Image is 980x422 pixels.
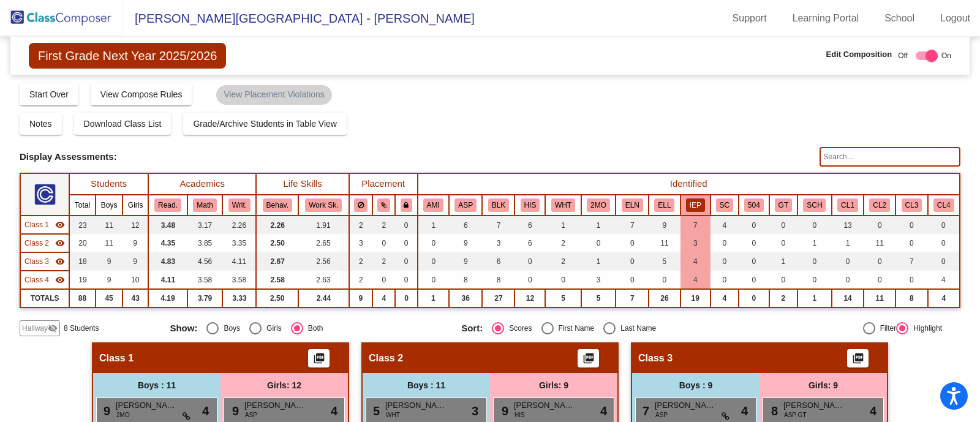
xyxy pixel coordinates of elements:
th: White [545,195,581,216]
span: 4 [331,402,337,420]
td: 3.35 [222,234,256,252]
th: Cluster 3 [895,195,927,216]
td: 2.65 [298,234,349,252]
span: [PERSON_NAME] [783,399,845,412]
a: Support [723,9,777,28]
span: 9 [499,404,508,418]
td: 2 [349,271,372,289]
td: 12 [123,216,148,234]
td: 3.79 [187,289,223,307]
td: 7 [616,289,649,307]
th: Asian/Pacific Islander [449,195,483,216]
td: 4.83 [148,252,187,271]
td: 9 [123,234,148,252]
td: 0 [864,252,895,271]
th: Cluster 2 [864,195,895,216]
td: 12 [514,289,545,307]
td: 1 [418,289,449,307]
td: 7 [680,216,710,234]
div: Girls: 9 [759,373,887,398]
button: Behav. [263,198,292,212]
span: 9 [100,404,110,418]
td: 3.85 [187,234,223,252]
span: WHT [386,410,400,420]
span: Show: [170,323,197,334]
button: CL1 [837,198,858,212]
span: 7 [639,404,649,418]
td: 0 [616,234,649,252]
td: 36 [449,289,483,307]
td: 9 [349,289,372,307]
td: 0 [739,252,769,271]
span: Off [898,50,908,61]
td: 2 [372,252,395,271]
button: Grade/Archive Students in Table View [183,113,347,135]
td: 6 [514,234,545,252]
th: Students [69,173,148,195]
span: Grade/Archive Students in Table View [193,119,337,129]
td: 27 [482,289,514,307]
button: IEP [686,198,705,212]
button: SCH [803,198,826,212]
td: 0 [928,216,960,234]
td: 9 [449,234,483,252]
td: 0 [928,252,960,271]
button: Work Sk. [305,198,342,212]
td: 10 [123,271,148,289]
td: 2 [349,216,372,234]
span: [PERSON_NAME] [116,399,177,412]
span: [PERSON_NAME] [514,399,575,412]
td: 0 [832,271,864,289]
td: 0 [739,289,769,307]
th: Keep away students [349,195,372,216]
button: 504 [744,198,764,212]
span: Hallway [22,323,48,334]
button: Print Students Details [578,349,599,367]
div: Boys : 9 [632,373,759,398]
td: 0 [864,271,895,289]
span: [PERSON_NAME] [655,399,716,412]
span: Class 1 [24,219,49,230]
td: 11 [96,234,123,252]
td: 3 [349,234,372,252]
td: 3.48 [148,216,187,234]
td: 0 [895,271,927,289]
button: Notes [20,113,62,135]
mat-icon: visibility_off [48,323,58,333]
td: 1 [581,252,616,271]
mat-icon: picture_as_pdf [312,352,326,369]
td: 2 [545,234,581,252]
span: 9 [229,404,239,418]
td: 0 [769,271,797,289]
button: Print Students Details [847,349,869,367]
td: 0 [710,234,739,252]
td: 9 [649,216,680,234]
td: 11 [864,289,895,307]
span: ASP [245,410,257,420]
td: 19 [680,289,710,307]
td: 0 [649,271,680,289]
span: Class 4 [24,274,49,285]
button: SC [716,198,733,212]
th: Keep with students [372,195,395,216]
div: Both [303,323,323,334]
td: 45 [96,289,123,307]
input: Search... [820,147,960,167]
td: 7 [616,216,649,234]
td: 2.67 [256,252,298,271]
th: Total [69,195,96,216]
td: 7 [482,216,514,234]
span: On [941,50,951,61]
td: 0 [797,216,832,234]
td: 0 [832,252,864,271]
div: Girls [262,323,282,334]
button: WHT [551,198,575,212]
span: [PERSON_NAME] [244,399,306,412]
mat-icon: visibility [55,238,65,248]
a: School [875,9,924,28]
td: 4 [680,252,710,271]
td: Hidden teacher - No Class Name [20,234,69,252]
td: Hidden teacher - No Class Name [20,271,69,289]
mat-icon: visibility [55,220,65,230]
td: 4.11 [222,252,256,271]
